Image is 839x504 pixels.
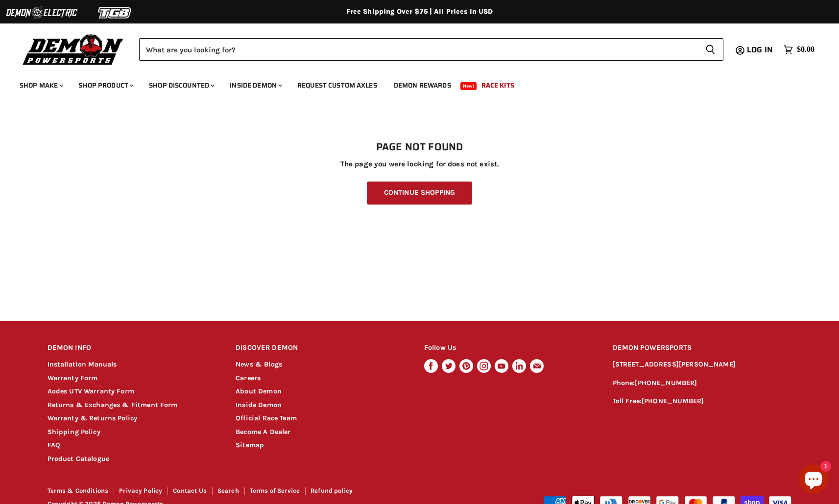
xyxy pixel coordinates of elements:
[48,401,178,409] a: Returns & Exchanges & Fitment Form
[142,75,220,95] a: Shop Discounted
[71,75,140,95] a: Shop Product
[290,75,384,95] a: Request Custom Axles
[236,374,261,382] a: Careers
[236,387,282,395] a: About Demon
[12,75,69,95] a: Shop Make
[474,75,522,95] a: Race Kits
[311,487,353,494] a: Refund policy
[236,360,282,368] a: News & Blogs
[28,7,812,16] div: Free Shipping Over $75 | All Prices In USD
[48,160,792,168] p: The page you were looking for does not exist.
[5,3,78,22] img: Demon Electric Logo 2
[139,38,697,61] input: Search
[236,441,264,449] a: Sitemap
[743,46,779,54] a: Log in
[386,75,458,95] a: Demon Rewards
[642,397,704,405] a: [PHONE_NUMBER]
[697,38,723,61] button: Search
[173,487,207,494] a: Contact Us
[779,43,819,57] a: $0.00
[48,337,217,360] h2: DEMON INFO
[119,487,162,494] a: Privacy Policy
[613,378,792,389] p: Phone:
[48,455,110,463] a: Product Catalogue
[236,401,282,409] a: Inside Demon
[217,487,239,494] a: Search
[139,38,723,61] form: Product
[747,44,773,56] span: Log in
[250,487,300,494] a: Terms of Service
[424,337,594,360] h2: Follow Us
[236,337,406,360] h2: DISCOVER DEMON
[236,428,290,436] a: Become A Dealer
[48,487,109,494] a: Terms & Conditions
[48,141,792,153] h1: Page not found
[48,387,134,395] a: Aodes UTV Warranty Form
[222,75,288,95] a: Inside Demon
[460,82,477,90] span: New!
[613,337,792,360] h2: DEMON POWERSPORTS
[797,45,815,54] span: $0.00
[367,182,472,205] a: Continue Shopping
[20,32,127,67] img: Demon Powersports
[613,396,792,407] p: Toll Free:
[613,359,792,370] p: [STREET_ADDRESS][PERSON_NAME]
[796,464,831,496] inbox-online-store-chat: Shopify online store chat
[48,374,98,382] a: Warranty Form
[12,71,812,95] ul: Main menu
[635,379,697,387] a: [PHONE_NUMBER]
[78,3,152,22] img: TGB Logo 2
[48,487,421,498] nav: Footer
[48,360,117,368] a: Installation Manuals
[236,414,297,422] a: Official Race Team
[48,414,138,422] a: Warranty & Returns Policy
[48,428,100,436] a: Shipping Policy
[48,441,60,449] a: FAQ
